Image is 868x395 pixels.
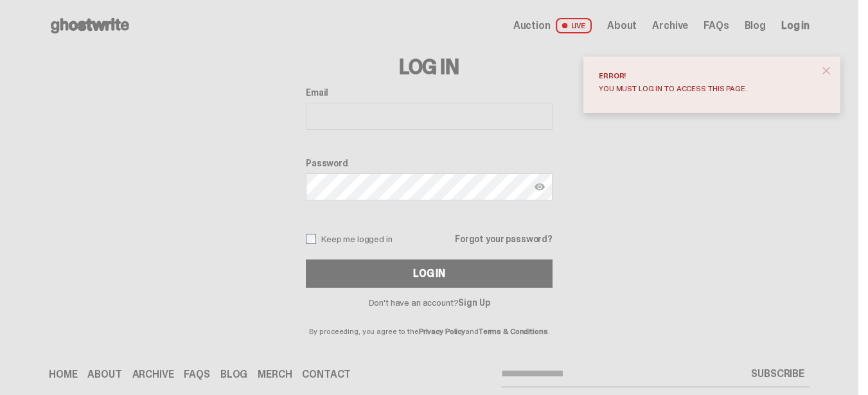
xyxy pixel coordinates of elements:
[419,326,465,337] a: Privacy Policy
[513,18,592,33] a: Auction LIVE
[607,21,637,31] a: About
[815,59,838,82] button: close
[306,87,553,98] label: Email
[599,72,815,80] div: Error!
[458,297,490,308] a: Sign Up
[306,158,553,168] label: Password
[258,369,292,380] a: Merch
[745,21,766,31] a: Blog
[513,21,551,31] span: Auction
[781,21,810,31] a: Log in
[746,361,810,387] button: SUBSCRIBE
[306,57,553,77] h3: Log In
[535,182,545,192] img: Show password
[220,369,247,380] a: Blog
[49,369,77,380] a: Home
[599,85,815,92] div: You must log in to access this page.
[306,259,553,288] button: Log In
[87,369,121,380] a: About
[556,18,592,33] span: LIVE
[306,234,393,244] label: Keep me logged in
[413,268,445,279] div: Log In
[704,21,729,31] a: FAQs
[306,234,316,244] input: Keep me logged in
[306,307,553,335] p: By proceeding, you agree to the and .
[306,298,553,307] p: Don't have an account?
[302,369,351,380] a: Contact
[479,326,548,337] a: Terms & Conditions
[455,234,553,243] a: Forgot your password?
[652,21,688,31] a: Archive
[184,369,209,380] a: FAQs
[132,369,174,380] a: Archive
